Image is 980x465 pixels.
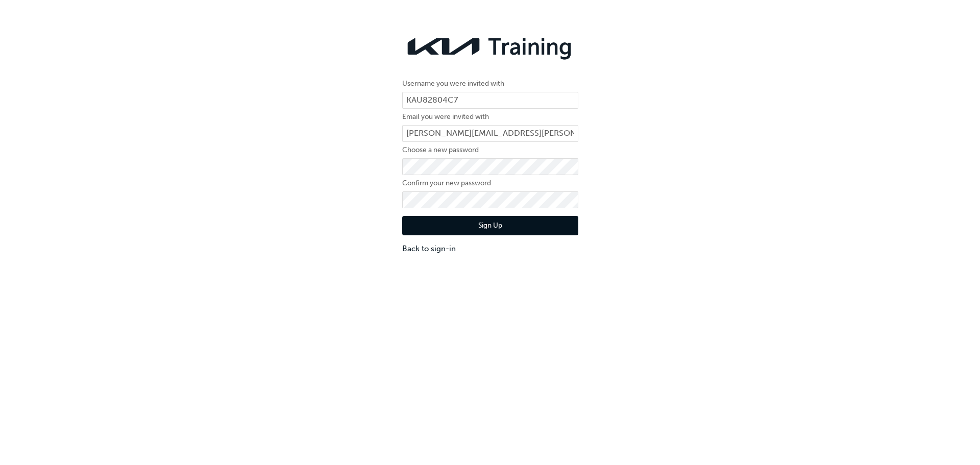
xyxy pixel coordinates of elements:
input: Username [402,92,578,109]
label: Confirm your new password [402,177,578,189]
label: Email you were invited with [402,111,578,123]
label: Username you were invited with [402,78,578,90]
img: kia-training [402,31,578,62]
button: Sign Up [402,216,578,235]
label: Choose a new password [402,144,578,156]
a: Back to sign-in [402,243,578,255]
